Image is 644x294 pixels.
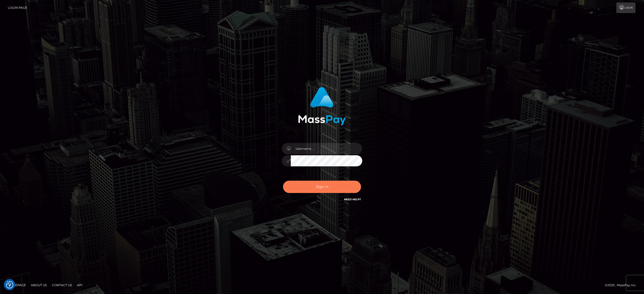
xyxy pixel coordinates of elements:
a: Login Page [8,3,27,13]
a: About Us [29,281,49,289]
a: Contact Us [50,281,74,289]
a: Login [616,3,635,13]
button: Sign in [283,181,361,193]
img: Revisit consent button [6,281,13,288]
a: Need Help? [344,198,361,201]
img: MassPay Login [298,87,346,125]
a: API [75,281,85,289]
input: Username... [291,143,362,154]
button: Consent Preferences [6,281,13,288]
div: © 2025 , MassPay Inc. [605,282,640,288]
a: Homepage [6,281,28,289]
